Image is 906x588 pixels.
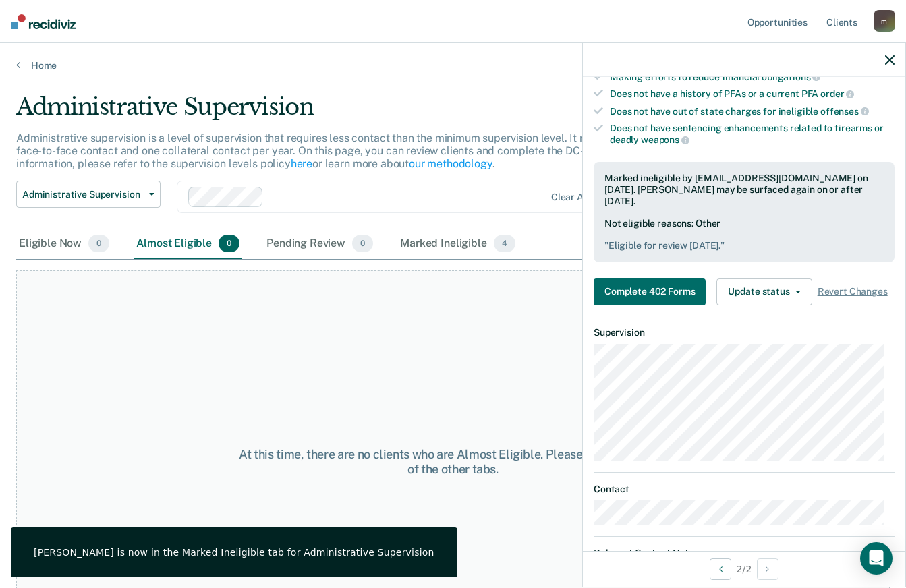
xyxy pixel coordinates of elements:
[641,134,689,145] span: weapons
[762,71,820,82] span: obligations
[16,59,890,71] a: Home
[551,192,608,203] div: Clear agents
[219,235,239,252] span: 0
[16,93,696,131] div: Administrative Supervision
[235,447,671,476] div: At this time, there are no clients who are Almost Eligible. Please navigate to one of the other t...
[604,218,884,252] div: Not eligible reasons: Other
[594,548,895,559] dt: Relevant Contact Notes
[594,278,711,305] a: Navigate to form link
[494,235,515,252] span: 4
[860,542,893,575] div: Open Intercom Messenger
[818,286,888,297] span: Revert Changes
[594,327,895,339] dt: Supervision
[22,189,144,200] span: Administrative Supervision
[409,157,492,170] a: our methodology
[874,10,895,32] div: m
[604,173,884,206] div: Marked ineligible by [EMAIL_ADDRESS][DOMAIN_NAME] on [DATE]. [PERSON_NAME] may be surfaced again ...
[604,240,884,252] pre: " Eligible for review [DATE]. "
[594,483,895,495] dt: Contact
[716,278,812,305] button: Update status
[820,106,869,117] span: offenses
[397,229,518,259] div: Marked Ineligible
[583,551,905,587] div: 2 / 2
[710,558,731,580] button: Previous Opportunity
[610,88,895,100] div: Does not have a history of PFAs or a current PFA order
[757,558,778,580] button: Next Opportunity
[610,105,895,117] div: Does not have out of state charges for ineligible
[134,229,242,259] div: Almost Eligible
[16,131,688,170] p: Administrative supervision is a level of supervision that requires less contact than the minimum ...
[34,546,434,558] div: [PERSON_NAME] is now in the Marked Ineligible tab for Administrative Supervision
[352,235,373,252] span: 0
[264,229,376,259] div: Pending Review
[610,123,895,146] div: Does not have sentencing enhancements related to firearms or deadly
[11,14,76,29] img: Recidiviz
[88,235,109,252] span: 0
[16,229,112,259] div: Eligible Now
[291,157,312,170] a: here
[594,278,706,305] button: Complete 402 Forms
